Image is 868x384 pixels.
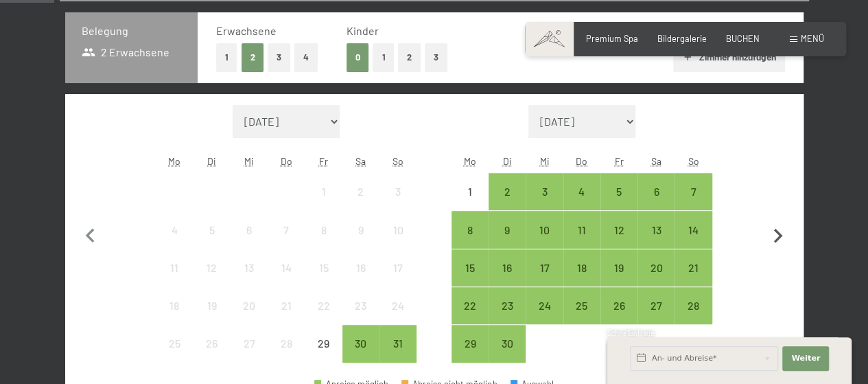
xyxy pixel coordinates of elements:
div: Sat Sep 13 2025 [637,211,675,248]
div: Sun Aug 17 2025 [379,249,417,286]
div: 22 [453,300,487,335]
div: Thu Sep 25 2025 [563,287,600,324]
div: Wed Aug 27 2025 [231,325,268,362]
div: Thu Aug 14 2025 [268,249,305,286]
div: Anreise möglich [526,211,563,248]
div: Mon Sep 22 2025 [451,287,489,324]
div: Thu Sep 04 2025 [563,173,600,210]
div: Fri Sep 12 2025 [600,211,637,248]
div: Sun Sep 21 2025 [675,249,712,286]
div: 9 [344,225,378,259]
div: Anreise nicht möglich [231,287,268,324]
div: Mon Aug 11 2025 [156,249,193,286]
div: 28 [269,338,303,372]
abbr: Mittwoch [539,155,549,167]
div: 3 [527,186,561,221]
abbr: Sonntag [688,155,699,167]
div: Thu Sep 11 2025 [563,211,600,248]
div: 2 [344,186,378,221]
div: 8 [453,225,487,259]
div: Anreise nicht möglich [156,249,193,286]
div: Anreise möglich [526,173,563,210]
div: Wed Aug 06 2025 [231,211,268,248]
div: 4 [565,186,599,221]
button: 1 [216,43,237,71]
button: Nächster Monat [764,105,793,363]
div: Wed Sep 03 2025 [526,173,563,210]
span: Kinder [347,24,379,37]
div: Anreise nicht möglich [231,249,268,286]
div: Anreise nicht möglich [342,211,379,248]
div: 14 [676,225,710,259]
div: 15 [306,262,340,297]
span: BUCHEN [726,33,760,44]
span: Weiter [791,353,820,364]
div: Tue Sep 30 2025 [489,325,526,362]
div: Anreise nicht möglich [305,249,342,286]
abbr: Montag [168,155,180,167]
div: Anreise möglich [600,287,637,324]
button: Zimmer hinzufügen [673,42,785,72]
button: Weiter [782,346,829,371]
div: 23 [490,300,524,335]
span: Schnellanfrage [607,329,655,337]
button: 2 [398,43,421,71]
div: Wed Sep 24 2025 [526,287,563,324]
div: Sun Sep 07 2025 [675,173,712,210]
div: Anreise möglich [379,325,417,362]
div: Sat Aug 09 2025 [342,211,379,248]
div: Fri Aug 29 2025 [305,325,342,362]
div: Mon Sep 01 2025 [451,173,489,210]
div: Wed Sep 17 2025 [526,249,563,286]
div: Sat Aug 23 2025 [342,287,379,324]
div: Sat Sep 20 2025 [637,249,675,286]
div: Anreise möglich [451,325,489,362]
div: 13 [639,225,673,259]
div: Anreise möglich [489,325,526,362]
div: Fri Sep 26 2025 [600,287,637,324]
div: 7 [676,186,710,221]
button: 2 [242,43,264,71]
div: Anreise nicht möglich [451,173,489,210]
div: 10 [527,225,561,259]
div: Anreise möglich [600,173,637,210]
div: 8 [306,225,340,259]
div: 19 [602,262,636,297]
div: 26 [195,338,229,372]
div: Sun Aug 03 2025 [379,173,417,210]
div: Anreise möglich [451,287,489,324]
span: Bildergalerie [657,33,707,44]
div: 10 [381,225,415,259]
h3: Belegung [82,23,182,38]
div: Mon Aug 04 2025 [156,211,193,248]
span: Menü [801,33,824,44]
div: Anreise möglich [451,211,489,248]
div: Fri Aug 08 2025 [305,211,342,248]
div: Anreise möglich [600,211,637,248]
div: 12 [602,225,636,259]
div: Anreise nicht möglich [305,211,342,248]
div: 23 [344,300,378,335]
div: 16 [490,262,524,297]
div: Anreise möglich [675,249,712,286]
div: Anreise nicht möglich [193,249,231,286]
abbr: Samstag [651,155,661,167]
div: 18 [157,300,191,335]
div: Thu Aug 07 2025 [268,211,305,248]
div: Anreise möglich [675,287,712,324]
div: 12 [195,262,229,297]
div: Anreise möglich [451,249,489,286]
div: 17 [381,262,415,297]
div: 21 [676,262,710,297]
div: 19 [195,300,229,335]
div: Anreise möglich [342,325,379,362]
div: Wed Aug 13 2025 [231,249,268,286]
div: Fri Sep 19 2025 [600,249,637,286]
div: Mon Sep 08 2025 [451,211,489,248]
div: 1 [306,186,340,221]
div: Anreise möglich [637,287,675,324]
div: Anreise möglich [489,211,526,248]
div: 16 [344,262,378,297]
button: Vorheriger Monat [76,105,105,363]
span: 2 Erwachsene [82,45,170,60]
